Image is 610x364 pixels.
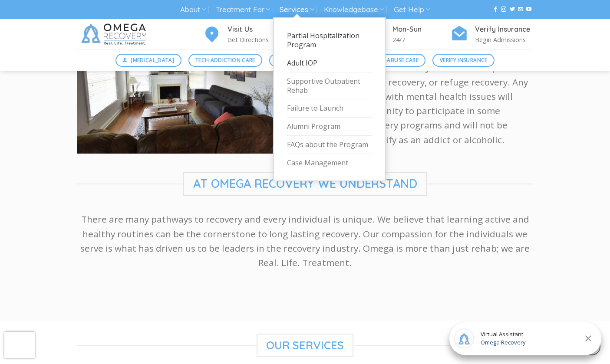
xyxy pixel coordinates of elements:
a: About [180,2,206,18]
a: Services [280,2,314,18]
a: Tech Addiction Care [188,54,263,67]
a: Failure to Launch [287,99,372,118]
a: Visit Us Get Directions [203,24,286,45]
span: [MEDICAL_DATA] [131,56,174,64]
a: Substance Abuse Care [348,54,425,67]
a: Follow on YouTube [526,7,531,13]
a: Partial Hospitalization Program [287,27,372,54]
span: Our Services [257,334,354,357]
p: 24/7 [392,35,451,45]
iframe: reCAPTCHA [4,332,35,358]
a: Supportive Outpatient Rehab [287,72,372,100]
a: Adult IOP [287,54,372,72]
h4: Visit Us [228,24,286,35]
a: Knowledgebase [324,2,384,18]
p: Begin Admissions [475,35,533,45]
a: Follow on Instagram [501,7,506,13]
a: Case Management [287,154,372,172]
a: [MEDICAL_DATA] [115,54,181,67]
a: Send us an email [518,7,523,13]
a: Verify Insurance [432,54,495,67]
a: FAQs about the Program [287,136,372,154]
a: Get Help [394,2,430,18]
img: Omega Recovery [77,19,153,49]
a: Follow on Twitter [510,7,515,13]
span: Tech Addiction Care [195,56,255,64]
h4: Mon-Sun [392,24,451,35]
h4: Verify Insurance [475,24,533,35]
a: Treatment For [216,2,270,18]
a: Verify Insurance Begin Admissions [451,24,533,45]
a: Mental Health Care [269,54,341,67]
p: There are many pathways to recovery and every individual is unique. We believe that learning acti... [77,212,533,270]
p: They will be a part of a tight knit community and will be encouraged to offer support to their ho... [312,3,533,147]
p: Get Directions [228,35,286,45]
span: At Omega Recovery We Understand [183,172,428,196]
a: Follow on Facebook [493,7,498,13]
span: Verify Insurance [440,56,488,64]
span: Substance Abuse Care [355,56,419,64]
a: Alumni Program [287,118,372,136]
